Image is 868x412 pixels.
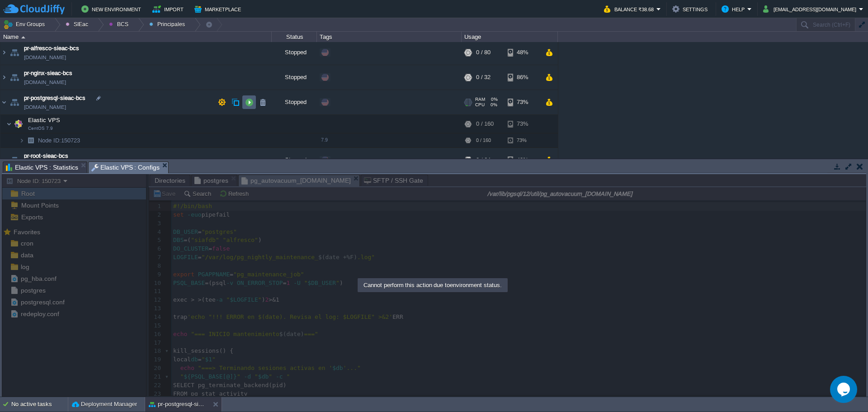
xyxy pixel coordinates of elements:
[604,4,656,14] button: Balance ₹38.68
[194,4,244,14] button: Marketplace
[722,4,747,14] button: Help
[508,148,537,172] div: 48%
[24,103,66,112] span: [DOMAIN_NAME]
[0,148,8,172] img: AMDAwAAAACH5BAEAAAAALAAAAAABAAEAAAICRAEAOw==
[462,32,557,42] div: Usage
[763,4,859,14] button: [EMAIL_ADDRESS][DOMAIN_NAME]
[672,4,710,14] button: Settings
[24,44,79,53] a: pr-alfresco-sieac-bcs
[28,126,53,131] span: CentOS 7.9
[24,94,85,103] a: pr-postgresql-sieac-bcs
[19,133,24,147] img: AMDAwAAAACH5BAEAAAAALAAAAAABAAEAAAICRAEAOw==
[149,18,188,31] button: Principales
[830,376,859,403] iframe: chat widget
[8,40,21,65] img: AMDAwAAAACH5BAEAAAAALAAAAAABAAEAAAICRAEAOw==
[6,115,12,133] img: AMDAwAAAACH5BAEAAAAALAAAAAABAAEAAAICRAEAOw==
[152,4,186,14] button: Import
[66,18,91,31] button: SIEac
[149,400,206,409] button: pr-postgresql-sieac-bcs
[508,133,537,147] div: 73%
[24,53,66,62] span: [DOMAIN_NAME]
[0,65,8,90] img: AMDAwAAAACH5BAEAAAAALAAAAAABAAEAAAICRAEAOw==
[508,40,537,65] div: 48%
[508,115,537,133] div: 73%
[272,32,316,42] div: Status
[476,148,491,172] div: 0 / 64
[8,90,21,114] img: AMDAwAAAACH5BAEAAAAALAAAAAABAAEAAAICRAEAOw==
[476,133,491,147] div: 0 / 160
[0,90,8,114] img: AMDAwAAAACH5BAEAAAAALAAAAAABAAEAAAICRAEAOw==
[321,137,328,142] span: 7.9
[72,400,137,409] button: Deployment Manager
[272,40,317,65] div: Stopped
[272,148,317,172] div: Stopped
[488,102,497,108] span: 0%
[508,65,537,90] div: 86%
[24,69,72,78] a: pr-nginx-sieac-bcs
[3,18,48,31] button: Env Groups
[508,90,537,114] div: 73%
[109,18,132,31] button: BCS
[475,102,485,108] span: CPU
[475,97,485,102] span: RAM
[24,78,66,87] span: [DOMAIN_NAME]
[12,115,25,133] img: AMDAwAAAACH5BAEAAAAALAAAAAABAAEAAAICRAEAOw==
[11,397,68,412] div: No active tasks
[21,36,25,38] img: AMDAwAAAACH5BAEAAAAALAAAAAABAAEAAAICRAEAOw==
[272,90,317,114] div: Stopped
[24,152,68,161] a: pr-root-sieac-bcs
[8,65,21,90] img: AMDAwAAAACH5BAEAAAAALAAAAAABAAEAAAICRAEAOw==
[0,40,8,65] img: AMDAwAAAACH5BAEAAAAALAAAAAABAAEAAAICRAEAOw==
[476,40,491,65] div: 0 / 80
[272,65,317,90] div: Stopped
[37,137,81,144] span: 150723
[476,115,494,133] div: 0 / 160
[1,32,271,42] div: Name
[489,97,498,102] span: 0%
[476,65,491,90] div: 0 / 32
[3,4,65,15] img: CloudJiffy
[91,162,160,173] span: Elastic VPS : Configs
[27,117,61,123] a: Elastic VPSCentOS 7.9
[359,279,507,291] div: Cannot perform this action due to environment status.
[27,116,61,124] span: Elastic VPS
[81,4,144,14] button: New Environment
[317,32,461,42] div: Tags
[37,137,81,144] a: Node ID:150723
[8,148,21,172] img: AMDAwAAAACH5BAEAAAAALAAAAAABAAEAAAICRAEAOw==
[6,162,78,173] span: Elastic VPS : Statistics
[24,133,37,147] img: AMDAwAAAACH5BAEAAAAALAAAAAABAAEAAAICRAEAOw==
[38,137,61,144] span: Node ID:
